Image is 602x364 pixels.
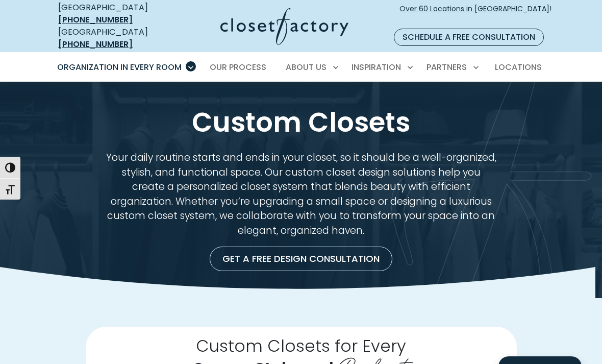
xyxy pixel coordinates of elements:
[495,61,542,73] span: Locations
[58,26,169,51] div: [GEOGRAPHIC_DATA]
[399,4,551,25] span: Over 60 Locations in [GEOGRAPHIC_DATA]!
[352,61,401,73] span: Inspiration
[394,29,544,46] a: Schedule a Free Consultation
[58,14,133,26] a: [PHONE_NUMBER]
[106,151,496,238] p: Your daily routine starts and ends in your closet, so it should be a well-organized, stylish, and...
[58,38,133,50] a: [PHONE_NUMBER]
[50,53,552,82] nav: Primary Menu
[220,8,348,45] img: Closet Factory Logo
[57,61,182,73] span: Organization in Every Room
[210,247,392,271] a: Get a Free Design Consultation
[196,335,406,358] span: Custom Closets for Every
[427,61,467,73] span: Partners
[210,61,266,73] span: Our Process
[286,61,327,73] span: About Us
[65,106,537,138] h1: Custom Closets
[58,2,169,26] div: [GEOGRAPHIC_DATA]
